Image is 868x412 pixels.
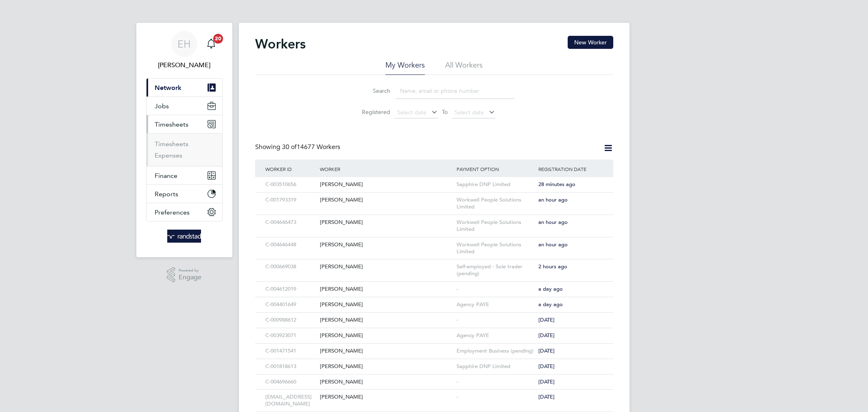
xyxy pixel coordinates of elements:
span: Engage [179,274,201,281]
div: - [455,375,537,390]
span: Select date [397,109,426,116]
div: C-001818613 [263,359,318,374]
a: C-004612019[PERSON_NAME]-a day ago [263,281,605,288]
div: C-004646473 [263,215,318,230]
div: Sapphire DNP Limited [455,359,537,374]
div: [PERSON_NAME] [318,344,455,359]
div: Worker ID [263,160,318,178]
a: Expenses [155,151,182,159]
div: [PERSON_NAME] [318,313,455,328]
span: [DATE] [538,378,555,385]
div: [PERSON_NAME] [318,390,455,405]
a: C-004646448[PERSON_NAME]Workwell People Solutions Limitedan hour ago [263,237,605,244]
span: [DATE] [538,347,555,354]
button: Finance [146,167,222,184]
div: C-004612019 [263,282,318,297]
div: [PERSON_NAME] [318,375,455,390]
span: an hour ago [538,196,568,203]
img: randstad-logo-retina.png [167,230,201,243]
div: Agency PAYE [455,297,537,312]
div: C-004646448 [263,237,318,252]
div: Workwell People Solutions Limited [455,193,537,215]
span: Network [155,84,181,92]
div: C-000669038 [263,259,318,274]
a: C-001793319[PERSON_NAME]Workwell People Solutions Limitedan hour ago [263,192,605,199]
div: Payment Option [455,160,537,178]
div: C-004696660 [263,375,318,390]
a: 20 [203,31,219,57]
span: 30 of [282,143,297,151]
span: Reports [155,190,178,198]
input: Name, email or phone number [396,83,515,99]
div: C-001793319 [263,193,318,208]
div: C-000988612 [263,313,318,328]
span: 14677 Workers [282,143,340,151]
span: Timesheets [155,121,188,128]
span: Preferences [155,208,190,216]
div: [PERSON_NAME] [318,328,455,343]
a: C-004401649[PERSON_NAME]Agency PAYEa day ago [263,297,605,304]
div: [PERSON_NAME] [318,193,455,208]
span: a day ago [538,285,563,292]
span: Jobs [155,102,169,110]
div: [EMAIL_ADDRESS][DOMAIN_NAME] [263,390,318,412]
div: [PERSON_NAME] [318,282,455,297]
li: My Workers [385,60,425,75]
a: C-004646473[PERSON_NAME]Workwell People Solutions Limitedan hour ago [263,215,605,221]
div: [PERSON_NAME] [318,177,455,192]
button: Jobs [146,97,222,115]
div: C-003510656 [263,177,318,192]
li: All Workers [445,60,483,75]
div: Showing [255,143,342,151]
label: Search [354,87,390,94]
a: C-000669038[PERSON_NAME]Self-employed - Sole trader (pending)2 hours ago [263,259,605,266]
span: Powered by [179,267,201,274]
button: Preferences [146,203,222,221]
div: Worker [318,160,455,178]
a: C-001818613[PERSON_NAME]Sapphire DNP Limited[DATE] [263,359,605,366]
button: New Worker [568,36,613,49]
div: Self-employed - Sole trader (pending) [455,259,537,281]
span: an hour ago [538,241,568,248]
button: Timesheets [146,115,222,133]
a: EH[PERSON_NAME] [146,31,223,70]
span: 2 hours ago [538,263,567,270]
span: a day ago [538,301,563,308]
span: [DATE] [538,393,555,400]
a: Go to home page [146,230,223,243]
div: Registration Date [536,160,605,178]
div: Employment Business (pending) [455,344,537,359]
label: Registered [354,108,390,116]
button: Reports [146,185,222,203]
a: C-001471541[PERSON_NAME]Employment Business (pending)[DATE] [263,343,605,350]
h2: Workers [255,36,306,52]
button: Network [146,79,222,96]
div: - [455,282,537,297]
span: Select date [455,109,484,116]
span: [DATE] [538,316,555,323]
div: [PERSON_NAME] [318,215,455,230]
div: Agency PAYE [455,328,537,343]
span: EH [177,39,191,49]
span: Finance [155,172,177,180]
span: an hour ago [538,219,568,226]
div: - [455,390,537,405]
div: [PERSON_NAME] [318,259,455,274]
span: [DATE] [538,332,555,339]
div: [PERSON_NAME] [318,237,455,252]
a: [EMAIL_ADDRESS][DOMAIN_NAME][PERSON_NAME]-[DATE] [263,389,605,396]
div: C-001471541 [263,344,318,359]
div: [PERSON_NAME] [318,359,455,374]
div: C-003923071 [263,328,318,343]
span: 20 [213,34,223,44]
span: Emma Howells [146,60,223,70]
span: 28 minutes ago [538,181,575,188]
div: Sapphire DNP Limited [455,177,537,192]
span: [DATE] [538,363,555,370]
a: C-000988612[PERSON_NAME]-[DATE] [263,312,605,319]
div: C-004401649 [263,297,318,312]
a: C-003923071[PERSON_NAME]Agency PAYE[DATE] [263,328,605,335]
div: - [455,313,537,328]
div: Workwell People Solutions Limited [455,237,537,259]
div: [PERSON_NAME] [318,297,455,312]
